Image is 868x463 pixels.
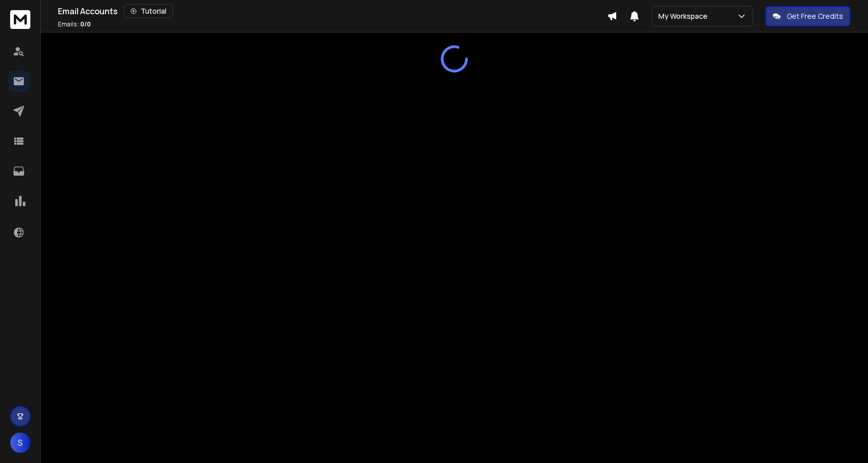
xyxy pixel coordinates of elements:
p: Get Free Credits [787,11,843,21]
button: Get Free Credits [765,6,850,26]
button: S [10,433,30,453]
div: Email Accounts [58,4,607,18]
p: Emails : [58,20,91,28]
p: My Workspace [658,11,712,21]
button: Tutorial [124,4,173,18]
span: 0 / 0 [80,20,91,28]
